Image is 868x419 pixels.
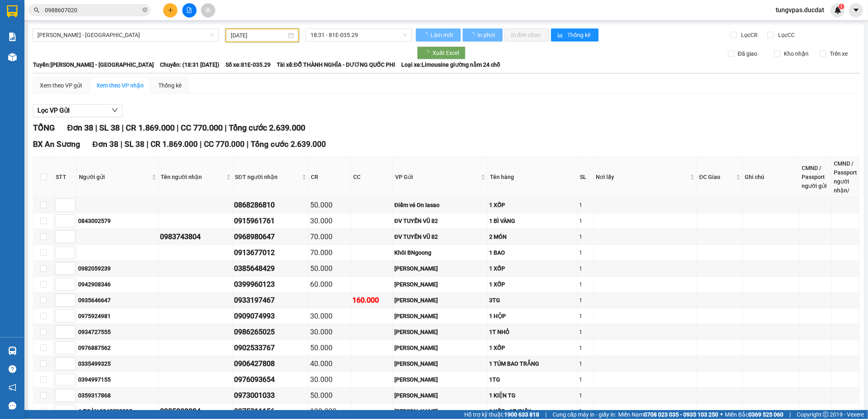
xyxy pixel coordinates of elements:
[126,123,175,133] span: CR 1.869.000
[579,201,592,209] div: 1
[201,3,215,17] button: aim
[160,406,231,417] div: 0985008084
[504,411,539,418] strong: 1900 633 818
[95,123,97,133] span: |
[781,49,812,58] span: Kho nhận
[151,140,198,149] span: CR 1.869.000
[310,247,349,258] div: 70.000
[309,157,351,197] th: CR
[489,216,576,225] div: 1 BÌ VÀNG
[393,372,488,388] td: Lê Đại Hành
[489,327,576,336] div: 1T NHỎ
[142,7,147,14] span: close-circle
[310,406,349,417] div: 120.000
[393,197,488,213] td: Điểm vé On Iasao
[54,157,77,197] th: STT
[394,327,486,336] div: [PERSON_NAME]
[5,36,45,44] strong: 0901 936 968
[160,60,219,69] span: Chuyến: (18:31 [DATE])
[45,6,141,15] input: Tìm tên, số ĐT hoặc mã đơn
[393,340,488,356] td: Lê Đại Hành
[78,264,157,273] div: 0982059239
[225,123,227,133] span: |
[579,359,592,368] div: 1
[579,216,592,225] div: 1
[489,359,576,368] div: 1 TÚM BAO TRẮNG
[394,264,486,273] div: [PERSON_NAME]
[416,28,461,41] button: Làm mới
[789,410,791,419] span: |
[277,60,395,69] span: Tài xế: ĐỖ THÀNH NGHĨA - DƯƠNG QUỐC PHI
[488,157,578,197] th: Tên hàng
[229,123,305,133] span: Tổng cước 2.639.000
[393,388,488,404] td: Lê Đại Hành
[33,104,122,117] button: Lọc VP Gửi
[489,391,576,400] div: 1 KIỆN TG
[394,312,486,321] div: [PERSON_NAME]
[393,213,488,229] td: ĐV TUYẾN VŨ 82
[235,172,301,181] span: SĐT người nhận
[234,199,308,211] div: 0868286810
[146,140,149,149] span: |
[393,324,488,340] td: Lê Đại Hành
[720,413,723,416] span: ⚪️
[748,411,783,418] strong: 0369 525 060
[5,27,30,35] strong: Sài Gòn:
[725,410,783,419] span: Miền Bắc
[395,172,479,181] span: VP Gửi
[489,248,576,257] div: 1 BAO
[558,32,564,39] span: bar-chart
[477,31,496,39] span: In phơi
[5,53,41,65] span: VP GỬI:
[30,27,70,35] strong: 0931 600 979
[159,229,233,245] td: 0983743804
[393,261,488,277] td: Lê Đại Hành
[834,7,842,14] img: icon-new-feature
[234,231,308,242] div: 0968980647
[43,53,101,65] span: BX An Sương
[112,107,118,113] span: down
[96,81,144,90] div: Xem theo VP nhận
[393,292,488,308] td: Lê Đại Hành
[37,29,214,41] span: Gia Lai - Sài Gòn
[234,358,308,369] div: 0906427808
[310,342,349,354] div: 50.000
[545,410,547,419] span: |
[743,157,800,197] th: Ghi chú
[158,81,181,90] div: Thống kê
[424,50,433,56] span: loading
[79,172,150,181] span: Người gửi
[7,5,17,17] img: logo-vxr
[826,49,851,58] span: Trên xe
[160,231,231,242] div: 0983743804
[233,340,309,356] td: 0902533767
[168,7,173,13] span: plus
[72,23,123,31] strong: [PERSON_NAME]:
[834,159,857,195] div: CMND / Passport người nhận/
[568,31,592,39] span: Thống kê
[489,343,576,352] div: 1 XỐP
[233,324,309,340] td: 0986265025
[233,197,309,213] td: 0868286810
[310,199,349,211] div: 50.000
[393,356,488,372] td: Lê Đại Hành
[78,280,157,289] div: 0942908346
[234,279,308,290] div: 0399960123
[310,231,349,242] div: 70.000
[393,229,488,245] td: ĐV TUYẾN VŨ 82
[853,7,860,14] span: caret-down
[251,140,326,149] span: Tổng cước 2.639.000
[489,296,576,305] div: 3TG
[78,296,157,305] div: 0935646647
[125,140,144,149] span: SL 38
[463,28,503,41] button: In phơi
[823,412,829,417] span: copyright
[489,201,576,209] div: 1 XỐP
[204,140,245,149] span: CC 770.000
[78,327,157,336] div: 0934727555
[34,7,39,13] span: search
[839,4,844,9] sup: 1
[234,374,308,385] div: 0976093654
[310,215,349,227] div: 30.000
[8,53,17,61] img: warehouse-icon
